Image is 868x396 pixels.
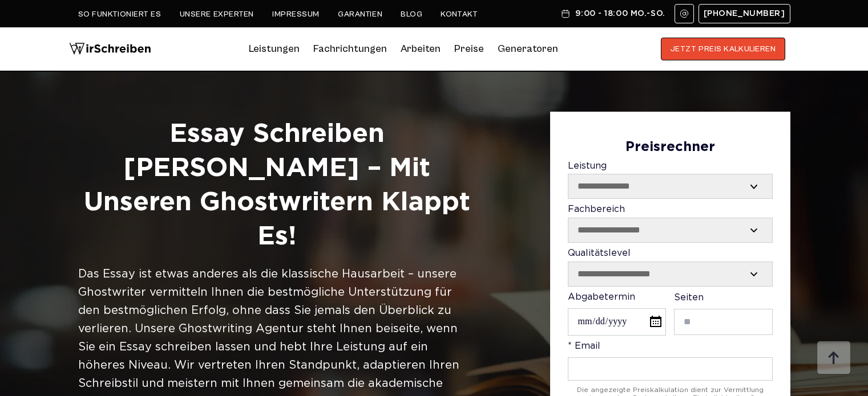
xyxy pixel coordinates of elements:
[249,40,300,58] a: Leistungen
[338,10,382,19] a: Garantien
[661,38,786,60] button: JETZT PREIS KALKULIEREN
[568,308,666,335] input: Abgabetermin
[69,38,151,60] img: logo wirschreiben
[699,4,790,23] a: [PHONE_NUMBER]
[272,10,320,19] a: Impressum
[78,117,476,254] h1: Essay Schreiben [PERSON_NAME] – Mit unseren Ghostwritern Klappt es!
[401,10,422,19] a: Blog
[674,293,704,302] span: Seiten
[568,218,772,242] select: Fachbereich
[575,9,665,18] span: 9:00 - 18:00 Mo.-So.
[568,262,772,286] select: Qualitätslevel
[680,9,689,18] img: Email
[568,140,773,156] div: Preisrechner
[180,10,254,19] a: Unsere Experten
[568,248,773,287] label: Qualitätslevel
[704,9,785,18] span: [PHONE_NUMBER]
[498,40,558,58] a: Generatoren
[78,10,162,19] a: So funktioniert es
[817,341,851,375] img: button top
[313,40,387,58] a: Fachrichtungen
[568,174,772,198] select: Leistung
[401,40,441,58] a: Arbeiten
[568,161,773,199] label: Leistung
[560,9,571,18] img: Schedule
[454,43,484,55] a: Preise
[568,292,666,336] label: Abgabetermin
[568,341,773,381] label: * Email
[441,10,478,19] a: Kontakt
[568,205,773,243] label: Fachbereich
[568,357,773,381] input: * Email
